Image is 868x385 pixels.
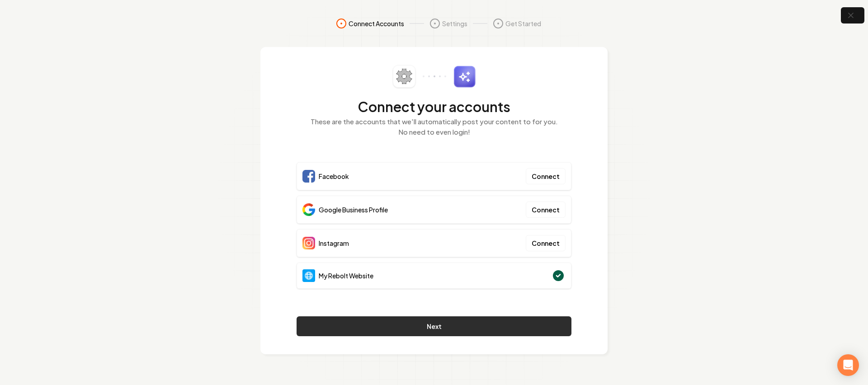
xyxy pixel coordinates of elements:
span: Connect Accounts [349,19,404,28]
span: Google Business Profile [319,205,388,214]
button: Connect [526,202,566,218]
img: Facebook [302,170,315,183]
img: Website [302,269,315,282]
img: Instagram [302,237,315,249]
button: Next [297,316,571,336]
div: Open Intercom Messenger [837,354,859,376]
span: Settings [442,19,467,28]
img: connector-dots.svg [423,75,446,77]
img: Google [302,203,315,216]
button: Connect [526,235,566,251]
span: Facebook [319,172,349,181]
h2: Connect your accounts [297,99,571,115]
span: My Rebolt Website [319,271,373,280]
span: Get Started [505,19,541,28]
p: These are the accounts that we'll automatically post your content to for you. No need to even login! [297,117,571,137]
span: Instagram [319,239,349,248]
img: sparkles.svg [453,66,476,88]
button: Connect [526,168,566,184]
